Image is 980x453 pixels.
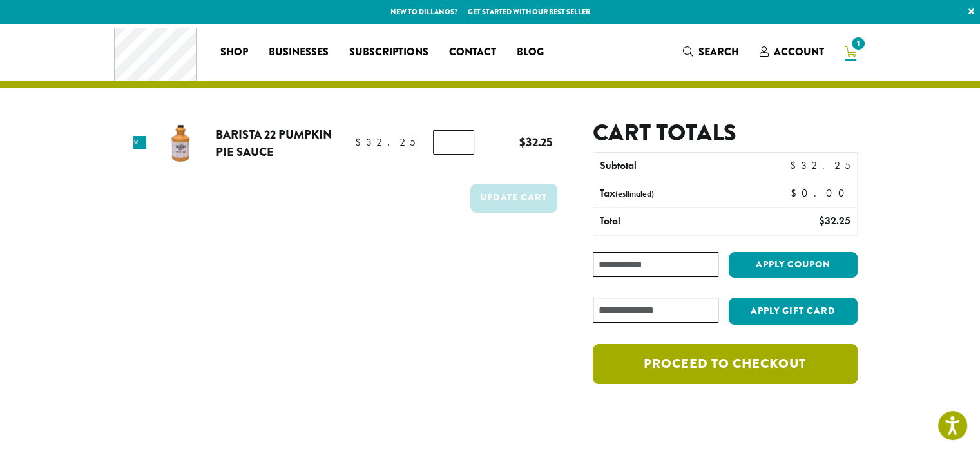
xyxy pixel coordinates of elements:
button: Update cart [470,184,557,213]
img: Barista 22 Pumpkin Pie Sauce [160,122,202,164]
bdi: 32.25 [789,159,850,172]
th: Tax [593,180,780,207]
button: Apply coupon [729,252,858,278]
span: $ [818,214,824,227]
h2: Cart totals [593,119,857,147]
span: Subscriptions [349,44,428,61]
span: $ [519,133,526,151]
span: $ [355,135,366,149]
span: Shop [220,44,248,61]
a: Search [673,41,749,63]
span: $ [789,159,800,172]
span: Account [774,44,824,59]
a: Remove this item [133,136,146,149]
span: Blog [517,44,544,61]
th: Subtotal [593,153,751,180]
bdi: 32.25 [818,214,850,227]
bdi: 32.25 [519,133,553,151]
a: Barista 22 Pumpkin Pie Sauce [216,126,332,161]
span: $ [791,186,802,200]
span: Contact [449,44,496,61]
bdi: 0.00 [791,186,850,200]
small: (estimated) [615,188,654,199]
span: 1 [849,35,867,52]
a: Proceed to checkout [593,344,857,384]
span: Search [698,44,739,59]
a: Get started with our best seller [468,6,590,17]
bdi: 32.25 [355,135,416,149]
input: Product quantity [433,130,474,155]
th: Total [593,208,751,235]
button: Apply Gift Card [729,298,858,325]
a: Shop [210,42,258,63]
span: Businesses [269,44,329,61]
